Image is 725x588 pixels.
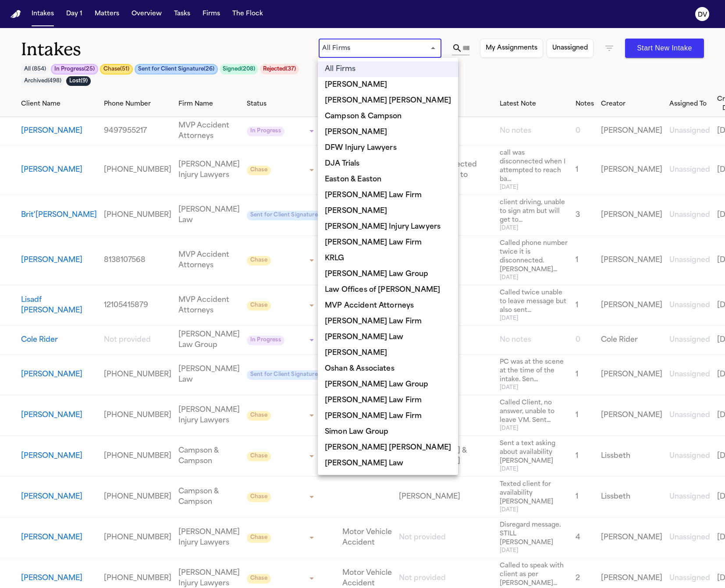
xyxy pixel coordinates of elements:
li: MVP Accident Attorneys [318,298,458,314]
li: Oshan & Associates [318,361,458,377]
li: [PERSON_NAME] [318,77,458,93]
li: [PERSON_NAME] Law [318,329,458,345]
li: [PERSON_NAME] Law [318,456,458,471]
li: DJA Trials [318,156,458,172]
li: [PERSON_NAME] [318,345,458,361]
li: Simon Law Group [318,424,458,440]
li: [PERSON_NAME] [318,203,458,219]
li: Law Offices of [PERSON_NAME] [318,282,458,298]
li: [PERSON_NAME] Law Firm [318,235,458,251]
li: [PERSON_NAME] [318,124,458,140]
li: KRLG [318,251,458,266]
li: [PERSON_NAME] Law Firm [318,393,458,408]
span: All Firms [325,64,355,74]
li: [PERSON_NAME] Law Firm [318,408,458,424]
li: [PERSON_NAME] Law Group [318,377,458,393]
li: Campson & Campson [318,109,458,124]
li: [PERSON_NAME] Law Firm [318,314,458,329]
li: DFW Injury Lawyers [318,140,458,156]
li: [PERSON_NAME] Law Firm [318,188,458,203]
li: [PERSON_NAME] Law Group [318,266,458,282]
li: Easton & Easton [318,172,458,188]
li: [PERSON_NAME] [PERSON_NAME] [318,440,458,456]
li: [PERSON_NAME] Injury Lawyers [318,219,458,235]
li: [PERSON_NAME] [PERSON_NAME] [318,93,458,109]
